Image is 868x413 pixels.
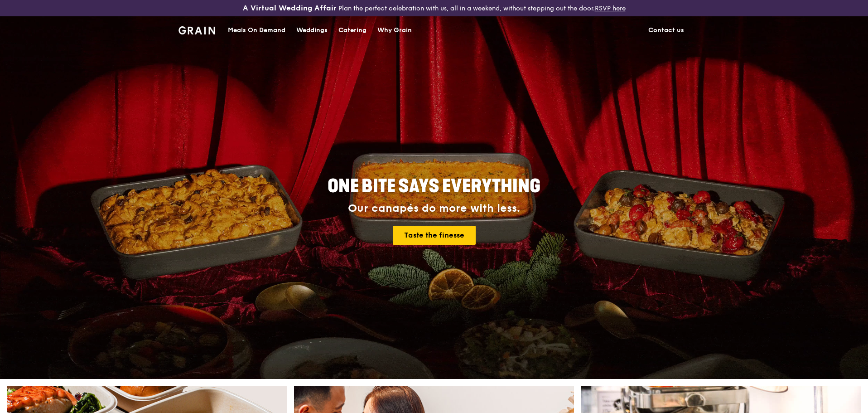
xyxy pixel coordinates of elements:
a: GrainGrain [178,16,215,43]
div: Plan the perfect celebration with us, all in a weekend, without stepping out the door. [173,4,695,13]
span: ONE BITE SAYS EVERYTHING [328,175,540,197]
div: Catering [338,17,366,44]
h3: A Virtual Wedding Affair [243,4,337,13]
a: Why Grain [372,17,417,44]
a: Weddings [291,17,333,44]
a: RSVP here [595,5,626,12]
div: Weddings [296,17,328,44]
div: Meals On Demand [228,17,285,44]
a: Contact us [643,17,690,44]
div: Why Grain [377,17,412,44]
div: Our canapés do more with less. [271,202,597,215]
a: Taste the finesse [393,226,476,245]
a: Catering [333,17,372,44]
img: Grain [178,26,215,34]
